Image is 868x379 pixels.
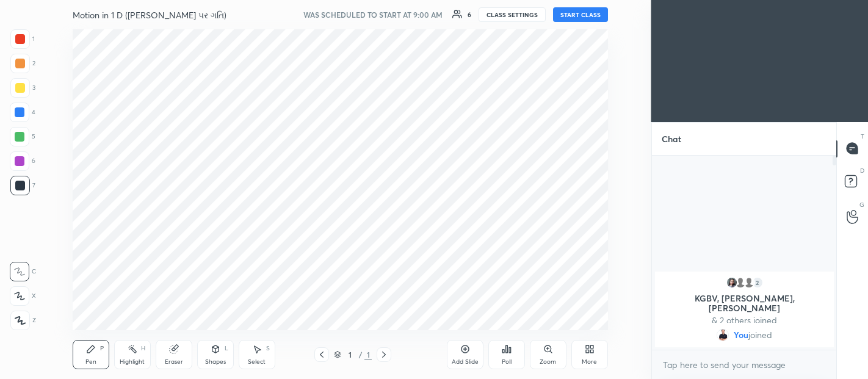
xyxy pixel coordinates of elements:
[248,359,266,365] div: Select
[468,12,471,18] div: 6
[85,359,96,365] div: Pen
[303,9,443,20] h5: WAS SCHEDULED TO START AT 9:00 AM
[10,262,36,281] div: C
[141,345,145,352] div: H
[10,127,35,146] div: 5
[652,269,837,350] div: grid
[225,345,228,352] div: L
[742,276,754,289] img: default.png
[10,311,36,330] div: Z
[10,151,35,171] div: 6
[364,349,372,360] div: 1
[344,351,356,358] div: 1
[859,200,864,209] p: G
[734,330,748,340] span: You
[10,103,35,122] div: 4
[748,330,772,340] span: joined
[540,359,556,365] div: Zoom
[100,345,104,352] div: P
[734,276,746,289] img: default.png
[10,286,36,306] div: X
[120,359,145,365] div: Highlight
[725,276,737,289] img: 3
[662,316,826,325] p: & 2 others joined
[10,176,35,195] div: 7
[205,359,226,365] div: Shapes
[165,359,183,365] div: Eraser
[717,329,729,341] img: b9b8c977c0ad43fea1605c3bc145410e.jpg
[10,78,35,98] div: 3
[10,54,35,73] div: 2
[860,166,864,175] p: D
[358,351,362,358] div: /
[502,359,512,365] div: Poll
[479,7,546,22] button: CLASS SETTINGS
[861,132,864,141] p: T
[751,276,763,289] div: 2
[662,294,826,313] p: KGBV, [PERSON_NAME], [PERSON_NAME]
[452,359,479,365] div: Add Slide
[582,359,597,365] div: More
[553,7,608,22] button: START CLASS
[652,123,691,155] p: Chat
[266,345,270,352] div: S
[10,29,35,49] div: 1
[73,9,226,21] h4: Motion in 1 D ([PERSON_NAME] પર ગતિ)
